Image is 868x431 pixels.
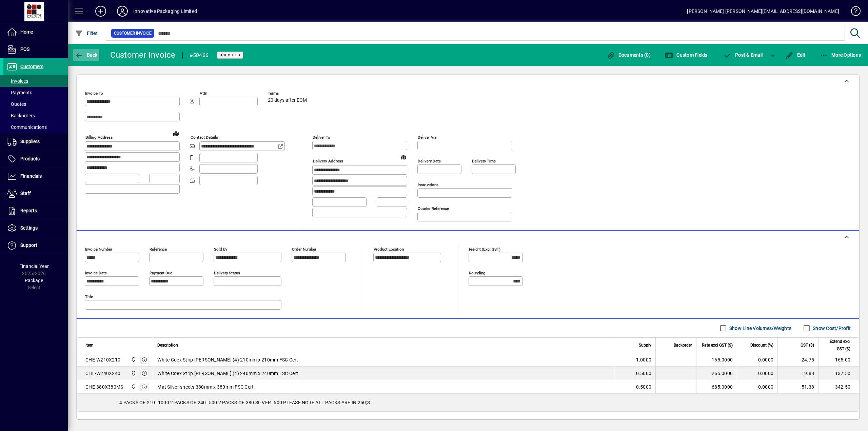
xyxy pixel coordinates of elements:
app-page-header-button: Back [68,49,105,61]
span: Invoices [7,78,28,84]
mat-label: Sold by [214,247,227,252]
div: 165.0000 [701,356,733,363]
span: Mat Silver sheets 380mm x 380mm FSC Cert [157,384,254,390]
span: Customer Invoice [114,30,152,37]
span: More Options [820,52,861,58]
a: Products [3,151,68,168]
span: 20 days after EOM [268,98,307,103]
a: Support [3,237,68,254]
span: Reports [20,208,37,213]
span: White Coex Strip [PERSON_NAME] (4) 210mm x 210mm FSC Cert [157,356,298,363]
span: Customers [20,64,43,69]
a: Staff [3,185,68,202]
label: Show Line Volumes/Weights [728,325,791,332]
td: 51.38 [777,380,818,394]
td: 24.75 [777,353,818,367]
button: Post & Email [720,49,766,61]
mat-label: Rounding [469,271,485,275]
span: P [735,52,738,58]
span: Supply [639,341,651,349]
mat-label: Delivery date [418,159,441,163]
span: Back [75,52,98,58]
mat-label: Product location [374,247,404,252]
span: Custom Fields [665,52,708,58]
span: Suppliers [20,139,40,144]
button: Edit [784,49,807,61]
span: 1.0000 [636,356,652,363]
mat-label: Courier Reference [418,206,449,211]
span: Payments [7,90,32,95]
div: CHE-W240X240 [85,370,120,377]
td: 0.0000 [737,353,777,367]
span: Innovative Packaging [129,356,137,364]
div: Innovative Packaging Limited [133,6,197,17]
span: Products [20,156,40,161]
mat-label: Delivery time [472,159,496,163]
mat-label: Freight (excl GST) [469,247,500,252]
button: Filter [73,27,99,39]
span: Rate excl GST ($) [702,341,733,349]
span: Item [85,341,94,349]
span: Financials [20,173,42,179]
div: 265.0000 [701,370,733,377]
button: Documents (0) [605,49,652,61]
div: 685.0000 [701,384,733,390]
a: Invoices [3,75,68,87]
td: 0.0000 [737,367,777,380]
mat-label: Invoice To [85,91,103,96]
span: Edit [785,52,806,58]
span: Backorders [7,113,35,118]
div: #50466 [190,50,209,61]
span: Description [157,341,178,349]
a: Financials [3,168,68,185]
span: Innovative Packaging [129,383,137,391]
span: POS [20,46,29,52]
button: Back [73,49,99,61]
div: Customer Invoice [110,50,176,60]
a: Payments [3,87,68,98]
a: Backorders [3,110,68,121]
button: Custom Fields [663,49,709,61]
span: Quotes [7,101,26,107]
span: Extend excl GST ($) [823,338,850,353]
td: 165.00 [818,353,859,367]
div: [PERSON_NAME] [PERSON_NAME][EMAIL_ADDRESS][DOMAIN_NAME] [687,6,839,17]
div: CHE-W210X210 [85,356,120,363]
mat-label: Instructions [418,182,438,187]
span: Package [25,278,43,283]
a: Reports [3,202,68,219]
mat-label: Reference [150,247,167,252]
span: 0.5000 [636,370,652,377]
mat-label: Payment due [150,271,172,275]
button: More Options [818,49,863,61]
button: Add [90,5,112,17]
a: Communications [3,121,68,133]
span: Filter [75,31,98,36]
mat-label: Attn [200,91,207,96]
mat-label: Invoice date [85,271,107,275]
a: Knowledge Base [846,1,860,23]
span: Documents (0) [607,52,651,58]
a: View on map [171,128,181,139]
span: White Coex Strip [PERSON_NAME] (4) 240mm x 240mm FSC Cert [157,370,298,377]
span: 0.5000 [636,384,652,390]
td: 0.0000 [737,380,777,394]
span: Communications [7,124,47,130]
mat-label: Title [85,294,93,299]
a: Home [3,24,68,41]
label: Show Cost/Profit [811,325,851,332]
span: Unposted [220,53,240,57]
span: ost & Email [724,52,763,58]
a: View on map [398,152,409,162]
span: Support [20,242,37,248]
span: Terms [268,91,309,96]
span: Discount (%) [750,341,773,349]
span: Financial Year [19,263,49,269]
button: Profile [112,5,133,17]
a: Settings [3,220,68,237]
span: Innovative Packaging [129,370,137,377]
span: Home [20,29,33,35]
a: POS [3,41,68,58]
div: 4 PACKS OF 210=1000 2 PACKS OF 240=500 2 PACKS OF 380 SILVER=500 PLEASE NOTE ALL PACKS ARE IN 250;S [77,394,859,411]
td: 342.50 [818,380,859,394]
